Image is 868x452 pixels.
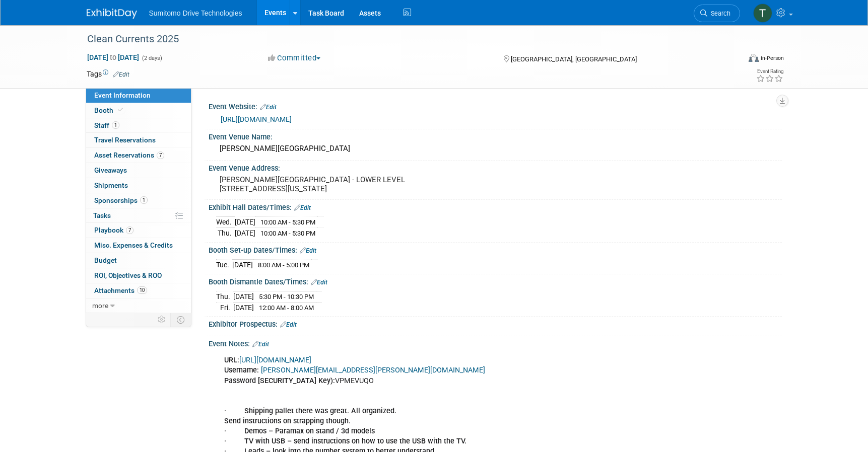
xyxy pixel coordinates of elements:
span: ROI, Objectives & ROO [94,271,162,279]
td: [DATE] [233,302,254,313]
a: Edit [260,104,277,111]
a: Edit [294,204,311,211]
div: In-Person [760,54,784,62]
span: Playbook [94,226,133,234]
span: Misc. Expenses & Credits [94,241,173,249]
span: 7 [126,227,133,234]
span: Event Information [94,91,151,99]
span: Tasks [93,211,111,219]
img: ExhibitDay [87,9,137,19]
a: Edit [252,341,269,348]
b: · Shipping pallet there was great. All organized. [224,407,396,415]
span: Staff [94,121,119,129]
a: Edit [311,279,327,286]
span: 10:00 AM - 5:30 PM [260,230,315,237]
div: Exhibit Hall Dates/Times: [209,200,782,213]
div: Event Website: [209,99,782,112]
span: [DATE] [DATE] [87,53,140,62]
span: Budget [94,256,117,264]
a: [URL][DOMAIN_NAME] [221,115,292,123]
td: [DATE] [232,260,253,270]
a: Search [694,5,740,22]
b: Username: [224,366,259,374]
div: Event Venue Name: [209,129,782,142]
div: Event Rating [756,69,783,74]
td: Thu. [216,228,235,239]
a: Shipments [86,178,191,193]
td: Toggle Event Tabs [170,313,191,326]
b: Password [SECURITY_DATA] Key): [224,376,335,385]
td: [DATE] [235,228,255,239]
span: Attachments [94,286,147,294]
b: Send instructions on strapping though. [224,417,351,425]
div: Event Notes: [209,336,782,349]
b: · Demos – Paramax on stand / 3d models [224,427,375,435]
div: Exhibitor Prospectus: [209,317,782,330]
span: [GEOGRAPHIC_DATA], [GEOGRAPHIC_DATA] [511,55,637,63]
span: 10 [137,286,147,294]
div: Booth Set-up Dates/Times: [209,243,782,256]
div: Clean Currents 2025 [84,30,725,48]
a: Attachments10 [86,283,191,298]
a: Booth [86,103,191,118]
span: 5:30 PM - 10:30 PM [259,293,314,300]
a: [URL][DOMAIN_NAME] [239,356,311,364]
b: URL: [224,356,239,364]
div: Event Venue Address: [209,161,782,173]
span: 7 [157,152,164,159]
a: Staff1 [86,118,191,133]
a: Tasks [86,208,191,223]
a: Edit [280,321,297,328]
a: [PERSON_NAME][EMAIL_ADDRESS][PERSON_NAME][DOMAIN_NAME] [261,366,485,374]
a: Event Information [86,88,191,103]
span: Travel Reservations [94,136,156,144]
td: [DATE] [233,291,254,303]
span: Shipments [94,181,128,189]
td: Tags [87,69,129,79]
a: Travel Reservations [86,133,191,147]
td: Fri. [216,302,233,313]
img: Taylor Mobley [753,4,772,23]
span: 8:00 AM - 5:00 PM [258,261,309,269]
i: Booth reservation complete [118,107,123,113]
a: Budget [86,253,191,268]
div: [PERSON_NAME][GEOGRAPHIC_DATA] [216,141,774,157]
span: more [92,302,108,310]
span: Giveaways [94,166,127,174]
b: · TV with USB – send instructions on how to use the USB with the TV. [224,437,466,445]
span: 12:00 AM - 8:00 AM [259,304,314,312]
td: Personalize Event Tab Strip [153,313,171,326]
td: [DATE] [235,217,255,228]
span: (2 days) [141,55,162,61]
a: ROI, Objectives & ROO [86,268,191,283]
span: Sponsorships [94,196,148,204]
span: Search [707,10,730,17]
a: Asset Reservations7 [86,148,191,163]
td: Thu. [216,291,233,303]
span: 1 [140,196,148,204]
a: Edit [113,71,129,78]
a: more [86,298,191,313]
img: Format-Inperson.png [749,54,759,62]
div: Event Format [681,52,784,67]
span: Asset Reservations [94,151,164,159]
span: to [108,53,118,61]
button: Committed [264,53,324,63]
a: Giveaways [86,163,191,178]
a: Playbook7 [86,223,191,238]
pre: [PERSON_NAME][GEOGRAPHIC_DATA] - LOWER LEVEL [STREET_ADDRESS][US_STATE] [220,175,436,193]
td: Tue. [216,260,232,270]
span: Booth [94,106,125,114]
a: Sponsorships1 [86,193,191,208]
a: Misc. Expenses & Credits [86,238,191,253]
span: Sumitomo Drive Technologies [149,9,242,17]
td: Wed. [216,217,235,228]
span: 1 [112,121,119,129]
a: Edit [300,247,316,254]
span: 10:00 AM - 5:30 PM [260,218,315,226]
div: Booth Dismantle Dates/Times: [209,274,782,287]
